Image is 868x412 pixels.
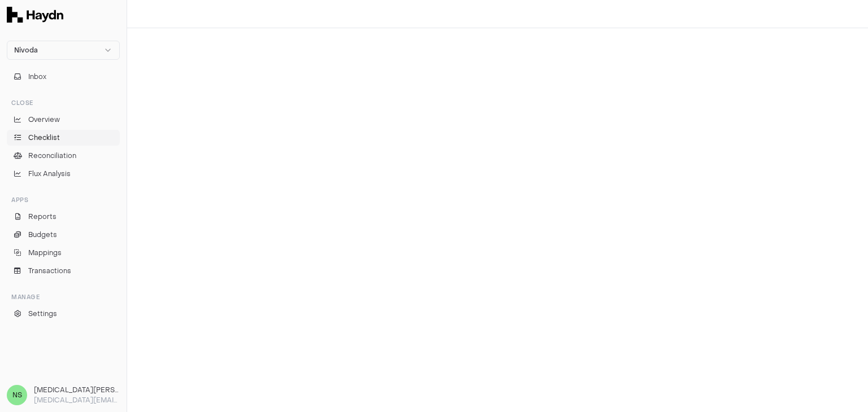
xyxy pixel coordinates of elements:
[28,72,46,82] span: Inbox
[7,7,63,23] img: Haydn Logo
[7,306,120,322] a: Settings
[28,248,62,258] span: Mappings
[7,191,120,209] div: Apps
[28,133,60,143] span: Checklist
[7,288,120,306] div: Manage
[28,230,57,240] span: Budgets
[28,169,71,179] span: Flux Analysis
[7,263,120,279] a: Transactions
[28,115,60,125] span: Overview
[7,94,120,112] div: Close
[7,245,120,261] a: Mappings
[14,46,38,55] span: Nivoda
[7,227,120,243] a: Budgets
[7,166,120,182] a: Flux Analysis
[28,212,57,222] span: Reports
[34,395,120,405] p: [MEDICAL_DATA][EMAIL_ADDRESS][DOMAIN_NAME]
[7,385,27,405] span: NS
[28,266,71,276] span: Transactions
[7,112,120,128] a: Overview
[28,309,57,319] span: Settings
[7,130,120,146] a: Checklist
[7,148,120,164] a: Reconciliation
[7,209,120,225] a: Reports
[34,385,120,395] h3: [MEDICAL_DATA][PERSON_NAME]
[7,69,120,85] button: Inbox
[7,41,120,60] button: Nivoda
[28,151,76,161] span: Reconciliation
